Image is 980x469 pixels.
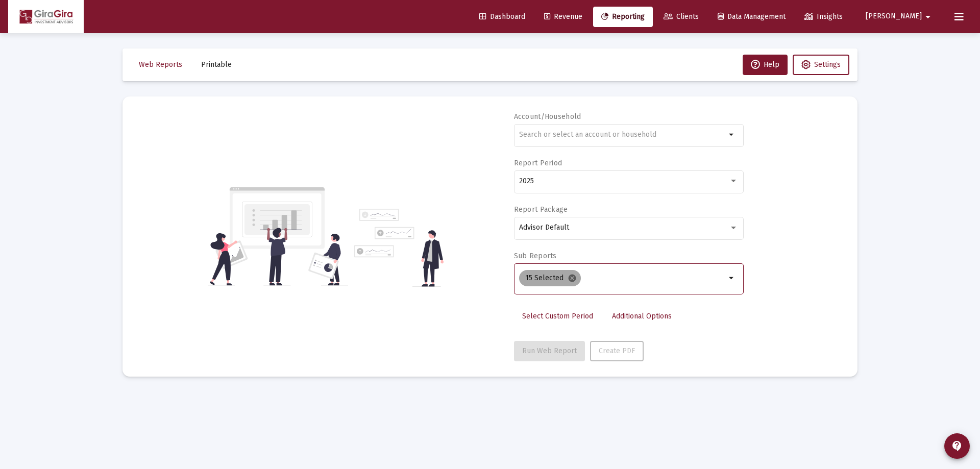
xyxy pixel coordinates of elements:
a: Dashboard [471,7,533,27]
span: Web Reports [139,60,182,69]
span: Create PDF [599,347,635,355]
a: Reporting [593,7,653,27]
button: Printable [193,55,240,75]
button: Help [743,55,788,75]
span: Select Custom Period [522,312,593,320]
span: Help [751,60,779,69]
a: Revenue [536,7,591,27]
span: Insights [804,12,843,21]
a: Insights [796,7,851,27]
mat-icon: arrow_drop_down [922,7,934,27]
span: Run Web Report [522,347,577,355]
span: 2025 [519,177,534,185]
button: Settings [793,55,849,75]
span: Advisor Default [519,223,569,232]
button: Run Web Report [514,341,585,361]
img: Dashboard [16,7,76,27]
span: Revenue [544,12,582,21]
span: Data Management [718,12,786,21]
a: Data Management [709,7,794,27]
button: Web Reports [131,55,190,75]
mat-icon: arrow_drop_down [726,129,738,141]
mat-icon: arrow_drop_down [726,272,738,284]
span: Clients [664,12,699,21]
span: Settings [814,60,841,69]
label: Account/Household [514,112,581,121]
mat-chip: 15 Selected [519,270,581,286]
span: Printable [201,60,232,69]
img: reporting [208,186,348,287]
mat-icon: contact_support [951,440,963,452]
button: [PERSON_NAME] [853,6,946,27]
a: Clients [655,7,707,27]
span: Reporting [601,12,645,21]
label: Report Package [514,205,568,214]
input: Search or select an account or household [519,131,726,139]
mat-icon: cancel [568,274,577,283]
button: Create PDF [590,341,644,361]
label: Sub Reports [514,252,557,260]
mat-chip-list: Selection [519,268,726,288]
span: Additional Options [612,312,672,320]
span: Dashboard [479,12,525,21]
label: Report Period [514,159,562,167]
span: [PERSON_NAME] [866,12,922,21]
img: reporting-alt [354,209,444,287]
